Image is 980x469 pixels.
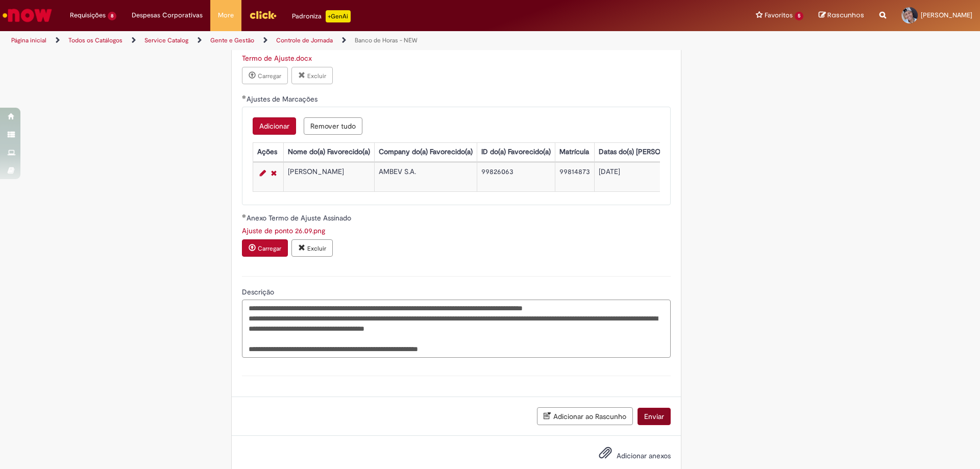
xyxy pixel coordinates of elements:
td: AMBEV S.A. [374,162,477,191]
span: 5 [795,12,803,20]
ul: Trilhas de página [8,31,646,50]
span: Ajustes de Marcações [247,94,320,104]
span: Rascunhos [827,10,864,20]
div: Padroniza [292,10,351,22]
img: click_logo_yellow_360x200.png [249,7,277,22]
a: Service Catalog [144,36,188,44]
button: Add a row for Ajustes de Marcações [253,117,296,135]
a: Página inicial [11,36,46,44]
button: Remove all rows for Ajustes de Marcações [304,117,362,135]
span: Requisições [70,10,106,20]
th: ID do(a) Favorecido(a) [477,142,555,161]
a: Editar Linha 1 [257,167,268,179]
p: +GenAi [326,10,351,22]
td: [DATE] [594,162,703,191]
span: Obrigatório Preenchido [242,95,247,99]
span: Obrigatório Preenchido [242,214,247,218]
td: 99826063 [477,162,555,191]
a: Download de Ajuste de ponto 26.09.png [242,226,325,235]
td: 99814873 [555,162,594,191]
button: Excluir anexo Ajuste de ponto 26.09.png [291,239,333,257]
th: Nome do(a) Favorecido(a) [283,142,374,161]
a: Controle de Jornada [276,36,333,44]
th: Datas do(s) [PERSON_NAME](s) [594,142,703,161]
button: Adicionar ao Rascunho [537,407,633,425]
a: Gente e Gestão [210,36,254,44]
span: Adicionar anexos [617,451,671,460]
th: Matrícula [555,142,594,161]
textarea: Descrição [242,300,671,358]
td: [PERSON_NAME] [283,162,374,191]
button: Enviar [638,408,671,425]
span: [PERSON_NAME] [921,11,972,19]
th: Ações [253,142,283,161]
small: Excluir [307,244,326,253]
img: ServiceNow [1,5,54,26]
span: Despesas Corporativas [132,10,203,20]
button: Adicionar anexos [596,443,615,467]
span: Anexo Termo de Ajuste Assinado [247,213,353,223]
span: More [218,10,234,20]
a: Remover linha 1 [268,167,279,179]
small: Carregar [258,244,281,253]
a: Download de Termo de Ajuste.docx [242,54,312,63]
th: Company do(a) Favorecido(a) [374,142,477,161]
span: Favoritos [765,10,793,20]
button: Carregar anexo de Anexo Termo de Ajuste Assinado Required [242,239,288,257]
span: Descrição [242,287,276,297]
a: Todos os Catálogos [68,36,122,44]
a: Rascunhos [819,11,864,20]
span: 8 [108,12,116,20]
a: Banco de Horas - NEW [355,36,418,44]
